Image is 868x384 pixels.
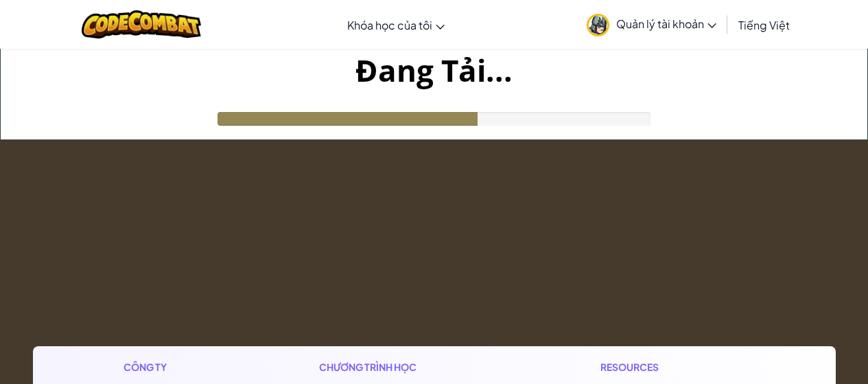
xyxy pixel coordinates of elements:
h1: Đang Tải... [1,49,867,91]
span: Quản lý tài khoản [616,16,716,31]
span: Tiếng Việt [738,18,790,32]
h1: Chương trình học [319,360,500,374]
img: CodeCombat logo [82,10,202,38]
a: Quản lý tài khoản [580,3,723,46]
h1: Công ty [124,360,218,374]
span: Khóa học của tôi [347,18,432,32]
a: Tiếng Việt [731,6,797,43]
img: avatar [587,14,609,36]
a: Khóa học của tôi [340,6,451,43]
h1: Resources [600,360,744,374]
